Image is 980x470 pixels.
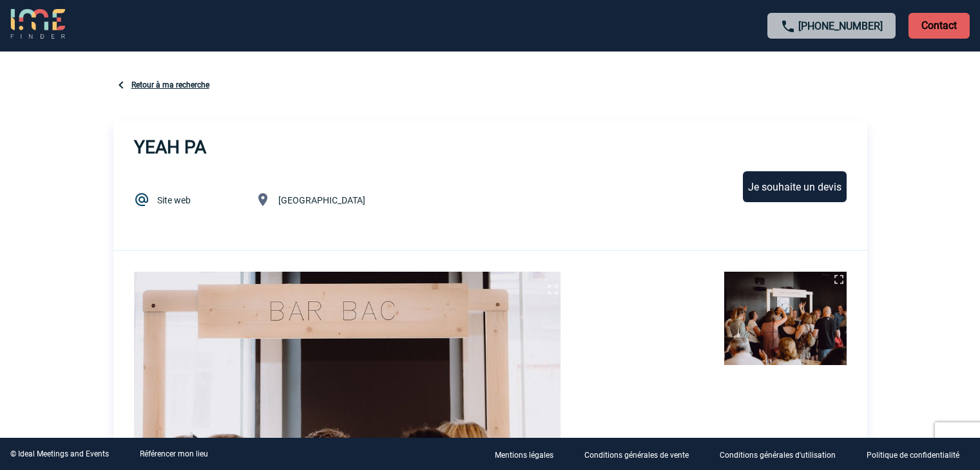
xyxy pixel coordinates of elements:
p: Conditions générales de vente [584,451,689,460]
div: © Ideal Meetings and Events [10,449,109,458]
span: [GEOGRAPHIC_DATA] [278,195,365,205]
p: Contact [908,13,970,39]
a: Conditions générales d'utilisation [709,448,856,460]
a: Site web [157,195,191,205]
div: Je souhaite un devis [743,171,847,202]
a: [PHONE_NUMBER] [798,20,883,32]
img: call-24-px.png [780,19,796,34]
a: Conditions générales de vente [574,448,709,460]
a: Mentions légales [485,448,574,460]
a: Retour à ma recherche [131,80,209,89]
p: Politique de confidentialité [867,451,959,460]
p: Conditions générales d'utilisation [720,451,836,460]
h3: YEAH PA [134,136,206,158]
p: Mentions légales [495,451,553,460]
a: Référencer mon lieu [140,449,208,458]
a: Politique de confidentialité [856,448,980,460]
